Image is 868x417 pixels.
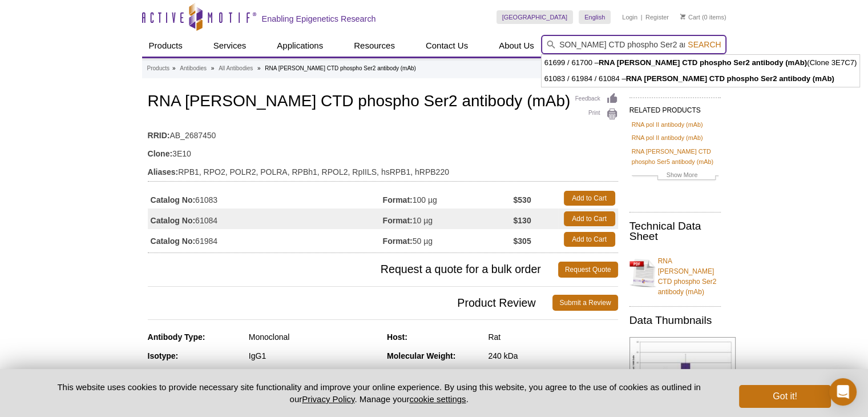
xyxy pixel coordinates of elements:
[148,167,179,177] strong: Aliases:
[257,65,261,71] li: »
[488,332,617,342] div: Rat
[680,13,700,21] a: Cart
[142,35,189,57] a: Products
[542,71,860,87] li: 61083 / 61984 / 61084 –
[629,337,736,411] img: RNA pol II CTD phospho Ser2 antibody (mAb) tested by ChIP.
[632,119,703,130] a: RNA pol II antibody (mAb)
[383,195,413,205] strong: Format:
[579,10,611,24] a: English
[387,332,407,342] strong: Host:
[684,39,724,50] button: Search
[626,74,834,83] strong: RNA [PERSON_NAME] CTD phospho Ser2 antibody (mAb)
[513,236,531,246] strong: $305
[148,130,170,141] strong: RRID:
[629,97,721,118] h2: RELATED PRODUCTS
[513,195,531,205] strong: $530
[211,65,215,71] li: »
[552,295,617,311] a: Submit a Review
[148,123,618,142] td: AB_2687450
[262,14,376,24] h2: Enabling Epigenetics Research
[265,65,416,71] li: RNA [PERSON_NAME] CTD phospho Ser2 antibody (mAb)
[564,211,615,226] a: Add to Cart
[219,63,253,74] a: All Antibodies
[629,315,721,326] h2: Data Thumbnails
[680,14,685,19] img: Your Cart
[383,209,514,229] td: 10 µg
[513,215,531,226] strong: $130
[383,229,514,250] td: 50 µg
[148,160,618,178] td: RPB1, RPO2, POLR2, POLRA, RPBh1, RPOL2, RpIILS, hsRPB1, hRPB220
[347,35,402,57] a: Resources
[148,149,173,159] strong: Clone:
[148,209,383,229] td: 61084
[180,63,207,74] a: Antibodies
[688,40,721,49] span: Search
[148,332,205,342] strong: Antibody Type:
[564,232,615,247] a: Add to Cart
[645,13,669,21] a: Register
[148,93,618,112] h1: RNA [PERSON_NAME] CTD phospho Ser2 antibody (mAb)
[542,55,860,71] li: 61699 / 61700 – (Clone 3E7C7)
[151,215,196,226] strong: Catalog No:
[496,10,574,24] a: [GEOGRAPHIC_DATA]
[419,35,475,57] a: Contact Us
[207,35,253,57] a: Services
[249,351,378,361] div: IgG1
[383,188,514,209] td: 100 µg
[148,142,618,160] td: 3E10
[151,236,196,246] strong: Catalog No:
[492,35,541,57] a: About Us
[409,394,466,404] button: cookie settings
[151,195,196,205] strong: Catalog No:
[488,351,617,361] div: 240 kDa
[629,221,721,242] h2: Technical Data Sheet
[270,35,330,57] a: Applications
[632,170,718,183] a: Show More
[249,332,378,342] div: Monoclonal
[302,394,354,404] a: Privacy Policy
[622,13,637,21] a: Login
[148,351,179,360] strong: Isotype:
[632,146,718,167] a: RNA [PERSON_NAME] CTD phospho Ser5 antibody (mAb)
[599,58,807,67] strong: RNA [PERSON_NAME] CTD phospho Ser2 antibody (mAb)
[564,191,615,206] a: Add to Cart
[641,10,643,24] li: |
[575,93,618,105] a: Feedback
[147,63,169,74] a: Products
[739,385,830,408] button: Got it!
[541,35,726,54] input: Keyword, Cat. No.
[383,215,413,226] strong: Format:
[148,295,553,311] span: Product Review
[575,108,618,121] a: Print
[558,262,618,278] a: Request Quote
[829,378,857,406] div: Open Intercom Messenger
[383,236,413,246] strong: Format:
[680,10,726,24] li: (0 items)
[38,381,721,405] p: This website uses cookies to provide necessary site functionality and improve your online experie...
[148,262,558,278] span: Request a quote for a bulk order
[148,188,383,209] td: 61083
[148,229,383,250] td: 61984
[387,351,455,360] strong: Molecular Weight:
[172,65,176,71] li: »
[632,133,703,143] a: RNA pol II antibody (mAb)
[629,249,721,297] a: RNA [PERSON_NAME] CTD phospho Ser2 antibody (mAb)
